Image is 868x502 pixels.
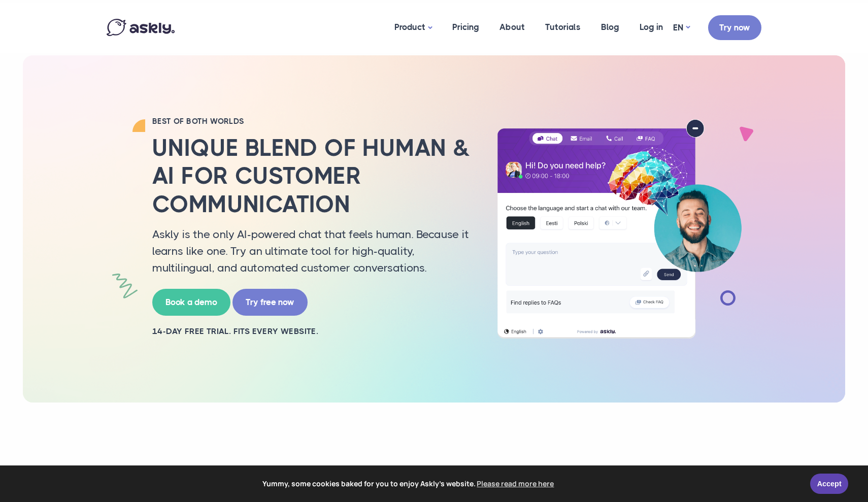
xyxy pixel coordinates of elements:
h2: Unique blend of human & AI for customer communication [152,134,472,218]
a: Tutorials [535,3,591,52]
a: Pricing [442,3,489,52]
a: learn more about cookies [476,476,556,491]
h2: 14-day free trial. Fits every website. [152,326,472,337]
a: Blog [591,3,629,52]
a: Accept [810,474,848,494]
a: About [489,3,535,52]
p: Askly is the only AI-powered chat that feels human. Because it learns like one. Try an ultimate t... [152,226,472,276]
h3: Proud clients of Askly across sectors [119,463,749,488]
a: Log in [629,3,673,52]
span: Yummy, some cookies baked for you to enjoy Askly's website. [15,476,803,491]
a: Try now [708,15,761,40]
a: Try free now [232,289,308,316]
img: AI multilingual chat [487,119,751,339]
h2: BEST OF BOTH WORLDS [152,116,472,126]
a: Book a demo [152,289,230,316]
img: Askly [107,19,175,36]
a: EN [673,20,690,35]
a: Product [384,3,442,53]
